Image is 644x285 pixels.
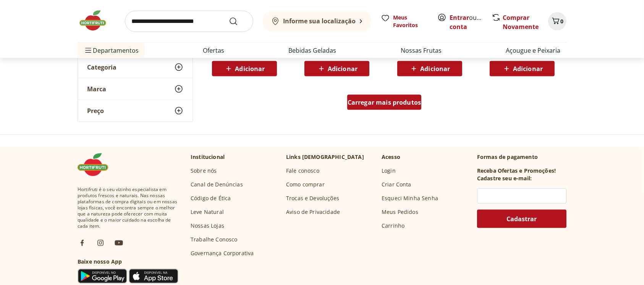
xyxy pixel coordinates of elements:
[328,66,358,72] span: Adicionar
[286,153,364,161] p: Links [DEMOGRAPHIC_DATA]
[191,181,243,188] a: Canal de Denúncias
[560,18,563,25] span: 0
[78,78,193,100] button: Marca
[348,99,421,105] span: Carregar mais produtos
[235,66,265,72] span: Adicionar
[203,46,224,55] a: Ofertas
[78,57,193,78] button: Categoria
[286,167,319,175] a: Fale conosco
[262,11,372,32] button: Informe sua localização
[450,13,469,22] a: Entrar
[129,269,178,284] img: App Store Icon
[548,12,566,31] button: Carrinho
[78,9,116,32] img: Hortifruti
[382,167,396,175] a: Login
[191,194,231,202] a: Código de Ética
[304,61,369,76] button: Adicionar
[490,61,555,76] button: Adicionar
[191,249,254,257] a: Governança Corporativa
[114,238,123,248] img: ytb
[191,153,225,161] p: Institucional
[450,13,492,31] a: Criar conta
[382,194,438,202] a: Esqueci Minha Senha
[477,167,556,175] h3: Receba Ofertas e Promoções!
[382,222,405,230] a: Carrinho
[286,208,340,216] a: Aviso de Privacidade
[397,61,462,76] button: Adicionar
[78,153,116,176] img: Hortifruti
[229,17,247,26] button: Submit Search
[420,66,450,72] span: Adicionar
[87,107,104,115] span: Preço
[87,85,106,93] span: Marca
[503,13,539,31] a: Comprar Novamente
[78,186,178,229] span: Hortifruti é o seu vizinho especialista em produtos frescos e naturais. Nas nossas plataformas de...
[191,236,238,243] a: Trabalhe Conosco
[286,194,339,202] a: Trocas e Devoluções
[96,238,105,248] img: ig
[382,153,400,161] p: Acesso
[191,222,224,230] a: Nossas Lojas
[87,63,117,71] span: Categoria
[78,238,87,248] img: fb
[84,41,93,60] button: Menu
[477,175,532,182] h3: Cadastre seu e-mail:
[78,258,178,266] h3: Baixe nosso App
[191,208,224,216] a: Leve Natural
[191,167,217,175] a: Sobre nós
[347,95,422,113] a: Carregar mais produtos
[450,13,484,31] span: ou
[212,61,277,76] button: Adicionar
[507,216,537,222] span: Cadastrar
[382,208,418,216] a: Meus Pedidos
[289,46,337,55] a: Bebidas Geladas
[513,66,543,72] span: Adicionar
[84,41,139,60] span: Departamentos
[382,181,411,188] a: Criar Conta
[506,46,560,55] a: Açougue e Peixaria
[125,11,253,32] input: search
[381,14,428,29] a: Meus Favoritos
[283,17,356,25] b: Informe sua localização
[393,14,428,29] span: Meus Favoritos
[477,210,566,228] button: Cadastrar
[286,181,325,188] a: Como comprar
[477,153,566,161] p: Formas de pagamento
[78,100,193,121] button: Preço
[78,269,127,284] img: Google Play Icon
[401,46,442,55] a: Nossas Frutas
